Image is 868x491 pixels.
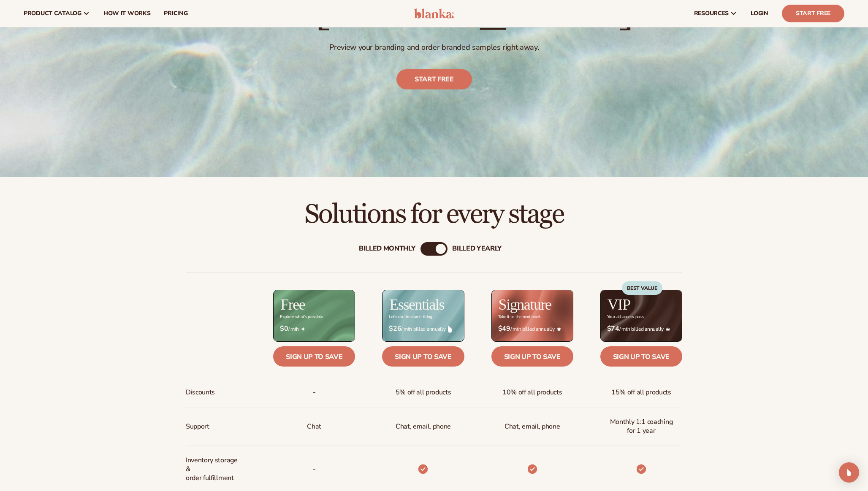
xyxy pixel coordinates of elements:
[498,325,510,333] strong: $49
[280,315,323,319] div: Explore what's possible.
[601,290,682,341] img: VIP_BG_199964bd-3653-43bc-8a67-789d2d7717b9.jpg
[359,245,415,253] div: Billed Monthly
[396,385,451,400] span: 5% off all products
[557,327,561,331] img: Star_6.png
[607,315,644,319] div: Your all-access pass.
[186,385,215,400] span: Discounts
[396,419,451,434] p: Chat, email, phone
[186,419,209,434] span: Support
[382,290,464,341] img: Essentials_BG_9050f826-5aa9-47d9-a362-757b82c62641.jpg
[492,290,573,341] img: Signature_BG_eeb718c8-65ac-49e3-a4e5-327c6aa73146.jpg
[396,69,472,89] a: Start free
[274,290,355,341] img: free_bg.png
[452,245,502,253] div: billed Yearly
[389,297,444,312] h2: Essentials
[505,419,560,434] span: Chat, email, phone
[622,281,662,295] div: BEST VALUE
[448,325,452,333] img: drop.png
[301,327,305,331] img: Free_Icon_bb6e7c7e-73f8-44bd-8ed0-223ea0fc522e.png
[236,43,632,52] p: Preview your branding and order branded samples right away.
[782,5,844,22] a: Start Free
[607,325,619,333] strong: $74
[694,10,729,17] span: resources
[389,325,457,333] span: / mth billed annually
[24,10,81,17] span: product catalog
[502,385,562,400] span: 10% off all products
[498,325,567,333] span: / mth billed annually
[666,327,670,331] img: Crown_2d87c031-1b5a-4345-8312-a4356ddcde98.png
[382,346,464,367] a: Sign up to save
[608,297,630,312] h2: VIP
[313,385,316,400] span: -
[280,325,288,333] strong: $0
[600,346,682,367] a: Sign up to save
[839,462,859,483] div: Open Intercom Messenger
[280,325,348,333] span: / mth
[499,297,551,312] h2: Signature
[164,10,187,17] span: pricing
[607,414,675,439] span: Monthly 1:1 coaching for 1 year
[751,10,768,17] span: LOGIN
[103,10,151,17] span: How It Works
[389,325,401,333] strong: $26
[186,453,242,486] span: Inventory storage & order fulfillment
[24,200,844,229] h2: Solutions for every stage
[273,346,355,367] a: Sign up to save
[414,8,454,19] img: logo
[491,346,573,367] a: Sign up to save
[313,461,316,477] p: -
[607,325,675,333] span: / mth billed annually
[498,315,541,319] div: Take it to the next level.
[307,419,321,434] p: Chat
[280,297,305,312] h2: Free
[611,385,671,400] span: 15% off all products
[389,315,433,319] div: Let’s do the damn thing.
